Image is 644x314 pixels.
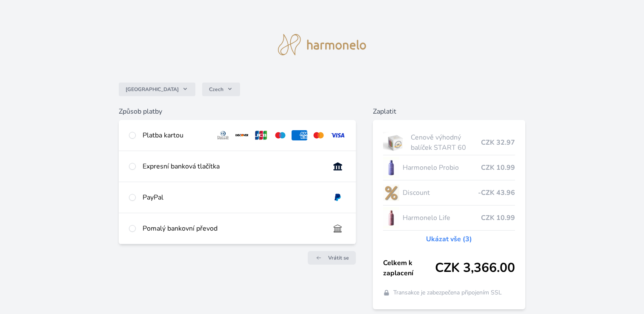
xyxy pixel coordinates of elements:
button: Czech [202,83,240,96]
img: maestro.svg [272,130,288,140]
a: Vrátit se [308,251,356,265]
span: Czech [209,86,223,93]
span: Harmonelo Life [403,213,481,223]
span: -CZK 43.96 [478,188,515,198]
img: visa.svg [330,130,346,140]
img: jcb.svg [253,130,269,140]
div: Expresní banková tlačítka [143,161,323,171]
span: CZK 32.97 [481,137,515,148]
img: paypal.svg [330,192,346,203]
img: diners.svg [215,130,231,140]
img: onlineBanking_CZ.svg [330,161,346,171]
img: start.jpg [383,132,407,153]
div: Platba kartou [143,130,209,140]
img: logo.svg [278,34,366,55]
span: Vrátit se [328,254,349,261]
span: Cenově výhodný balíček START 60 [411,132,481,153]
div: Pomalý bankovní převod [143,223,323,234]
span: CZK 3,366.00 [435,260,515,276]
span: Harmonelo Probio [403,163,481,173]
span: Celkem k zaplacení [383,258,435,278]
img: bankTransfer_IBAN.svg [330,223,346,234]
div: PayPal [143,192,323,203]
img: mc.svg [311,130,326,140]
span: Transakce je zabezpečena připojením SSL [393,288,502,297]
span: CZK 10.99 [481,163,515,173]
span: [GEOGRAPHIC_DATA] [126,86,179,93]
img: discount-lo.png [383,182,399,203]
span: Discount [403,188,478,198]
img: amex.svg [292,130,307,140]
span: CZK 10.99 [481,213,515,223]
h6: Způsob platby [119,106,356,117]
img: CLEAN_LIFE_se_stinem_x-lo.jpg [383,207,399,228]
img: discover.svg [234,130,250,140]
button: [GEOGRAPHIC_DATA] [119,83,195,96]
img: CLEAN_PROBIO_se_stinem_x-lo.jpg [383,157,399,178]
a: Ukázat vše (3) [426,234,472,244]
h6: Zaplatit [373,106,525,117]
